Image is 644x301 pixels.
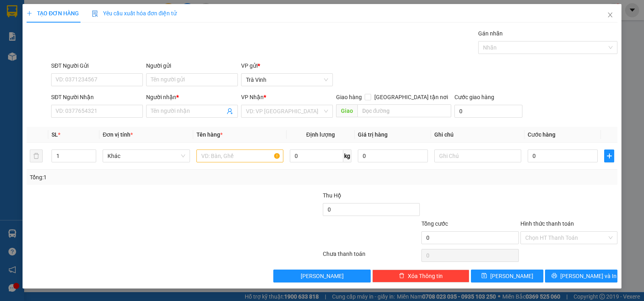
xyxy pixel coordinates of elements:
[227,108,233,114] span: user-add
[431,127,524,143] th: Ghi chú
[336,94,362,100] span: Giao hàng
[358,149,428,162] input: 0
[27,10,32,16] span: plus
[604,149,614,162] button: plus
[551,273,557,279] span: printer
[371,93,451,102] span: [GEOGRAPHIC_DATA] tận nơi
[146,61,238,70] div: Người gửi
[471,270,543,282] button: save[PERSON_NAME]
[408,272,443,280] span: Xóa Thông tin
[481,273,487,279] span: save
[358,131,388,138] span: Giá trị hàng
[454,105,522,118] input: Cước giao hàng
[528,131,555,138] span: Cước hàng
[560,272,617,280] span: [PERSON_NAME] và In
[52,131,58,138] span: SL
[27,10,79,17] span: TẠO ĐƠN HÀNG
[306,131,335,138] span: Định lượng
[372,270,469,282] button: deleteXóa Thông tin
[92,10,98,17] img: icon
[490,272,533,280] span: [PERSON_NAME]
[434,149,521,162] input: Ghi Chú
[399,273,405,279] span: delete
[196,149,283,162] input: VD: Bàn, Ghế
[322,249,421,264] div: Chưa thanh toán
[273,270,370,282] button: [PERSON_NAME]
[30,149,43,162] button: delete
[92,10,177,17] span: Yêu cầu xuất hóa đơn điện tử
[343,149,351,162] span: kg
[454,94,494,100] label: Cước giao hàng
[323,192,341,199] span: Thu Hộ
[336,104,357,117] span: Giao
[51,61,143,70] div: SĐT Người Gửi
[103,131,133,138] span: Đơn vị tính
[301,272,344,280] span: [PERSON_NAME]
[605,153,614,159] span: plus
[146,93,238,102] div: Người nhận
[607,12,613,18] span: close
[478,30,503,37] label: Gán nhãn
[241,61,333,70] div: VP gửi
[51,93,143,102] div: SĐT Người Nhận
[599,4,621,27] button: Close
[107,150,185,162] span: Khác
[241,94,264,100] span: VP Nhận
[30,173,249,182] div: Tổng: 1
[196,131,223,138] span: Tên hàng
[520,220,574,227] label: Hình thức thanh toán
[421,220,448,227] span: Tổng cước
[357,104,452,117] input: Dọc đường
[545,270,617,282] button: printer[PERSON_NAME] và In
[246,74,328,86] span: Trà Vinh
